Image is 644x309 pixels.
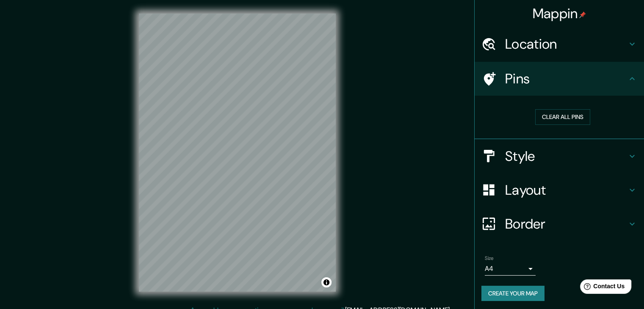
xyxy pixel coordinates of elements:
div: Pins [475,62,644,96]
div: A4 [485,262,536,276]
button: Create your map [481,286,544,301]
iframe: Help widget launcher [569,276,635,300]
div: Border [475,207,644,241]
img: pin-icon.png [579,11,586,18]
h4: Mappin [533,5,586,22]
h4: Layout [505,182,627,199]
label: Size [485,254,494,262]
h4: Pins [505,70,627,87]
h4: Style [505,148,627,165]
h4: Location [505,36,627,52]
h4: Border [505,215,627,232]
div: Location [475,27,644,61]
div: Layout [475,173,644,207]
canvas: Map [139,14,336,292]
button: Clear all pins [535,109,590,125]
div: Style [475,139,644,173]
button: Toggle attribution [321,277,332,287]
